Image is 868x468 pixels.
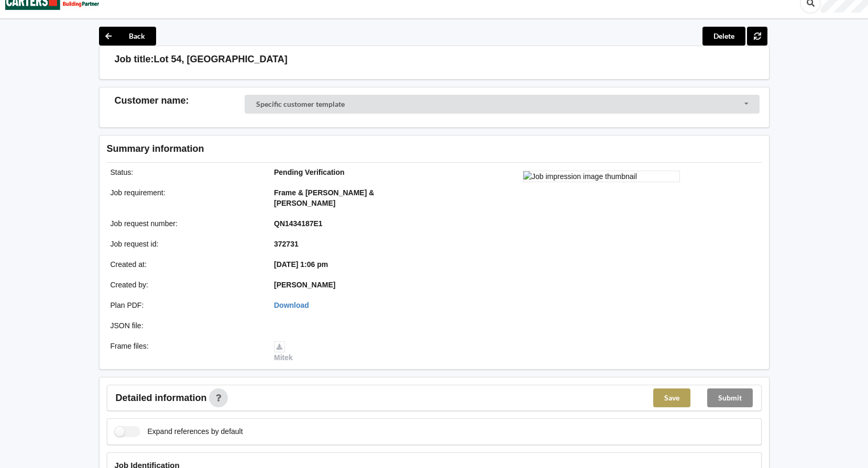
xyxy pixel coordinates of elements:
[103,167,267,177] div: Status :
[103,341,267,363] div: Frame files :
[115,426,243,437] label: Expand references by default
[116,393,207,403] span: Detailed information
[274,342,293,362] a: Mitek
[653,388,690,407] button: Save
[702,27,745,46] button: Delete
[99,27,156,46] button: Back
[103,280,267,290] div: Created by :
[245,95,760,114] div: Customer Selector
[107,143,595,155] h3: Summary information
[523,171,680,182] img: Job impression image thumbnail
[103,300,267,310] div: Plan PDF :
[274,188,374,207] b: Frame & [PERSON_NAME] & [PERSON_NAME]
[103,259,267,270] div: Created at :
[274,219,323,228] b: QN1434187E1
[274,281,335,289] b: [PERSON_NAME]
[256,101,345,108] div: Specific customer template
[115,53,154,65] h3: Job title:
[115,95,245,107] h3: Customer name :
[154,53,288,65] h3: Lot 54, [GEOGRAPHIC_DATA]
[103,239,267,249] div: Job request id :
[103,320,267,331] div: JSON file :
[103,187,267,208] div: Job requirement :
[274,240,299,248] b: 372731
[274,168,345,176] b: Pending Verification
[274,301,309,309] a: Download
[103,218,267,229] div: Job request number :
[274,260,328,269] b: [DATE] 1:06 pm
